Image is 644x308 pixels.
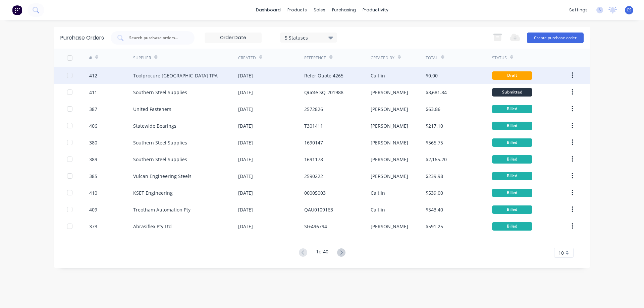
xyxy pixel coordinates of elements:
[284,5,310,15] div: products
[133,206,191,213] div: Treotham Automation Pty
[304,206,333,213] div: QAU0109163
[492,222,532,231] div: Billed
[238,189,253,196] div: [DATE]
[627,7,632,13] span: CS
[371,139,408,146] div: [PERSON_NAME]
[527,33,584,43] button: Create purchase order
[492,88,532,97] div: Submitted
[238,223,253,230] div: [DATE]
[492,205,532,214] div: Billed
[89,122,97,129] div: 406
[371,189,385,196] div: Caitlin
[304,173,323,180] div: 2590222
[359,5,392,15] div: productivity
[426,55,438,61] div: Total
[371,122,408,129] div: [PERSON_NAME]
[205,33,261,43] input: Order Date
[238,55,256,61] div: Created
[558,249,564,256] span: 10
[371,173,408,180] div: [PERSON_NAME]
[238,206,253,213] div: [DATE]
[304,139,323,146] div: 1690147
[133,72,218,79] div: Toolprocure [GEOGRAPHIC_DATA] TPA
[89,139,97,146] div: 380
[133,139,187,146] div: Southern Steel Supplies
[133,223,172,230] div: Abrasiflex Pty Ltd
[304,89,343,96] div: Quote SQ-201988
[89,89,97,96] div: 411
[566,5,591,15] div: settings
[329,5,359,15] div: purchasing
[492,71,532,80] div: Draft
[492,189,532,197] div: Billed
[426,89,447,96] div: $3,681.84
[238,106,253,113] div: [DATE]
[426,189,443,196] div: $539.00
[285,34,333,41] div: 5 Statuses
[371,89,408,96] div: [PERSON_NAME]
[304,223,327,230] div: SI+496794
[492,105,532,113] div: Billed
[492,55,507,61] div: Status
[371,156,408,163] div: [PERSON_NAME]
[238,173,253,180] div: [DATE]
[371,223,408,230] div: [PERSON_NAME]
[426,106,440,113] div: $63.86
[253,5,284,15] a: dashboard
[371,106,408,113] div: [PERSON_NAME]
[304,106,323,113] div: 2572826
[238,72,253,79] div: [DATE]
[89,55,92,61] div: #
[426,139,443,146] div: $565.75
[12,5,22,15] img: Factory
[89,106,97,113] div: 387
[426,122,443,129] div: $217.10
[304,55,326,61] div: Reference
[133,89,187,96] div: Southern Steel Supplies
[304,189,326,196] div: 00005003
[133,189,173,196] div: KSET Engineering
[238,89,253,96] div: [DATE]
[426,223,443,230] div: $591.25
[89,223,97,230] div: 373
[304,122,323,129] div: T301411
[89,189,97,196] div: 410
[133,173,192,180] div: Vulcan Engineering Steels
[426,173,443,180] div: $239.98
[133,122,176,129] div: Statewide Bearings
[492,122,532,130] div: Billed
[89,173,97,180] div: 385
[89,206,97,213] div: 409
[133,156,187,163] div: Southern Steel Supplies
[128,35,184,41] input: Search purchase orders...
[371,206,385,213] div: Caitlin
[371,55,394,61] div: Created By
[492,155,532,164] div: Billed
[316,248,328,258] div: 1 of 40
[238,122,253,129] div: [DATE]
[89,72,97,79] div: 412
[310,5,329,15] div: sales
[133,55,151,61] div: Supplier
[238,139,253,146] div: [DATE]
[492,172,532,180] div: Billed
[371,72,385,79] div: Caitlin
[89,156,97,163] div: 389
[492,138,532,147] div: Billed
[426,72,438,79] div: $0.00
[426,206,443,213] div: $543.40
[304,156,323,163] div: 1691178
[133,106,171,113] div: United Fasteners
[60,34,104,42] div: Purchase Orders
[426,156,447,163] div: $2,165.20
[238,156,253,163] div: [DATE]
[304,72,343,79] div: Refer Quote 4265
